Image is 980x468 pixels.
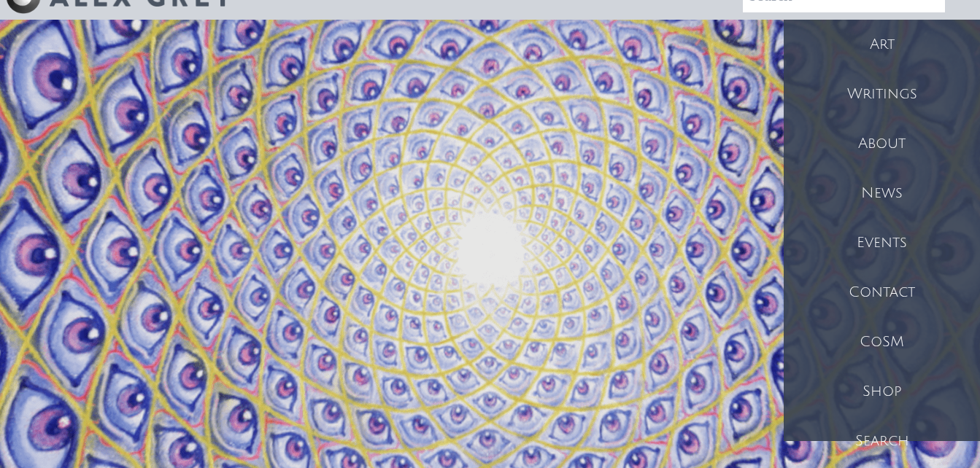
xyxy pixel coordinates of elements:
a: CoSM [784,317,980,367]
a: News [784,168,980,218]
a: Shop [784,367,980,416]
a: About [784,119,980,168]
a: Writings [784,69,980,119]
a: Contact [784,268,980,317]
a: Events [784,218,980,268]
a: Search [784,416,980,466]
a: Art [784,20,980,69]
